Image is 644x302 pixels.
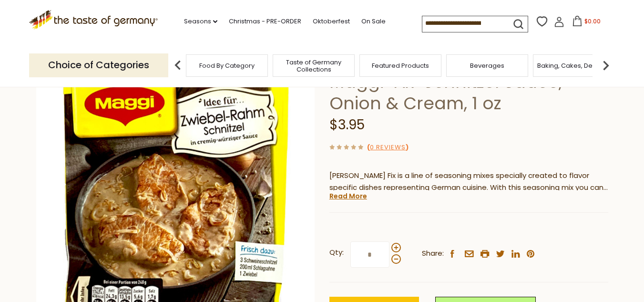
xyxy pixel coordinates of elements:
[329,191,367,201] a: Read More
[596,56,615,75] img: next arrow
[370,143,406,153] a: 0 Reviews
[229,16,301,27] a: Christmas - PRE-ORDER
[29,53,168,77] p: Choice of Categories
[566,16,607,30] button: $0.00
[470,62,504,69] a: Beverages
[361,16,386,27] a: On Sale
[329,71,608,114] h1: Maggi "Fix" Schnitzel Sauce, Onion & Cream, 1 oz
[537,62,611,69] a: Baking, Cakes, Desserts
[422,248,444,260] span: Share:
[367,143,409,152] span: ( )
[276,59,352,73] a: Taste of Germany Collections
[313,16,350,27] a: Oktoberfest
[199,62,255,69] a: Food By Category
[168,56,187,75] img: previous arrow
[329,247,344,259] strong: Qty:
[329,170,608,194] p: [PERSON_NAME] Fix is a line of seasoning mixes specially created to flavor specific dishes repres...
[329,115,365,134] span: $3.95
[584,17,601,25] span: $0.00
[184,16,217,27] a: Seasons
[350,241,389,268] input: Qty:
[372,62,429,69] a: Featured Products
